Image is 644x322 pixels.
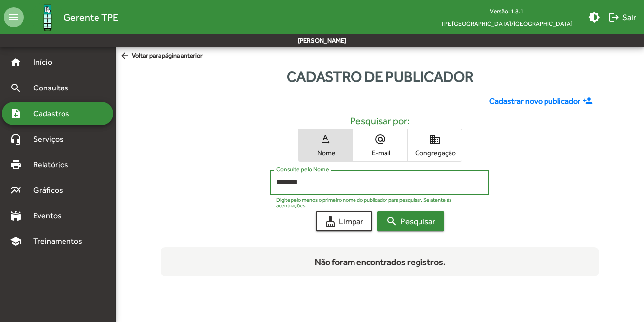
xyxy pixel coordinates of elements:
[28,235,94,247] span: Treinamentos
[433,17,580,29] span: TPE [GEOGRAPHIC_DATA]/[GEOGRAPHIC_DATA]
[120,51,203,61] span: Voltar para página anterior
[429,133,441,145] mat-icon: domain
[324,215,336,227] mat-icon: cleaning_services
[320,133,331,145] mat-icon: text_rotation_none
[10,57,22,68] mat-icon: home
[386,215,398,227] mat-icon: search
[301,148,350,157] span: Nome
[608,11,620,23] mat-icon: logout
[374,133,386,145] mat-icon: alternate_email
[168,115,591,127] h5: Pesquisar por:
[24,1,118,33] a: Gerente TPE
[28,108,82,119] span: Cadastros
[315,247,446,276] div: Não foram encontrados registros.
[377,211,444,231] button: Pesquisar
[489,95,580,107] span: Cadastrar novo publicador
[10,159,22,171] mat-icon: print
[583,96,595,107] mat-icon: person_add
[10,235,22,247] mat-icon: school
[32,1,64,33] img: Logo
[386,212,435,230] span: Pesquisar
[28,57,66,68] span: Início
[433,5,580,17] div: Versão: 1.8.1
[64,9,118,25] span: Gerente TPE
[276,197,478,209] mat-hint: Digite pelo menos o primeiro nome do publicador para pesquisar. Se atente às acentuações.
[28,82,81,94] span: Consultas
[408,129,462,161] button: Congregação
[10,184,22,196] mat-icon: multiline_chart
[10,133,22,145] mat-icon: headset_mic
[120,51,132,61] mat-icon: arrow_back
[4,7,24,27] mat-icon: menu
[10,108,22,119] mat-icon: note_add
[298,129,353,161] button: Nome
[28,184,76,196] span: Gráficos
[28,159,81,171] span: Relatórios
[116,65,644,88] div: Cadastro de publicador
[28,133,77,145] span: Serviços
[28,210,75,222] span: Eventos
[10,82,22,94] mat-icon: search
[324,212,363,230] span: Limpar
[355,148,405,157] span: E-mail
[608,8,636,26] span: Sair
[353,129,407,161] button: E-mail
[588,11,600,23] mat-icon: brightness_medium
[604,8,640,26] button: Sair
[316,211,372,231] button: Limpar
[410,148,459,157] span: Congregação
[10,210,22,222] mat-icon: stadium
